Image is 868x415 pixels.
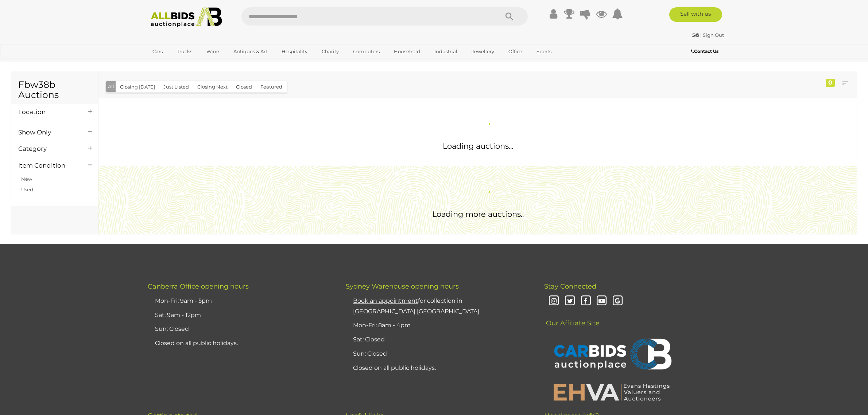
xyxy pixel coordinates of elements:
[153,322,328,336] li: Sun: Closed
[544,282,596,290] span: Stay Connected
[430,46,462,58] a: Industrial
[153,308,328,322] li: Sat: 9am - 12pm
[544,308,600,327] span: Our Affiliate Site
[443,141,513,150] span: Loading auctions...
[467,46,499,58] a: Jewellery
[532,46,556,58] a: Sports
[611,295,624,308] i: Google
[256,81,287,93] button: Featured
[193,81,232,93] button: Closing Next
[703,32,724,38] a: Sign Out
[700,32,702,38] span: |
[18,109,77,116] h4: Location
[351,333,526,347] li: Sat: Closed
[353,297,479,315] a: Book an appointmentfor collection in [GEOGRAPHIC_DATA] [GEOGRAPHIC_DATA]
[826,79,835,87] div: 0
[692,32,699,38] strong: 5
[353,297,418,304] u: Book an appointment
[148,58,209,70] a: [GEOGRAPHIC_DATA]
[317,46,344,58] a: Charity
[18,80,91,100] h1: Fbw38b Auctions
[202,46,224,58] a: Wine
[348,46,384,58] a: Computers
[21,176,32,182] a: New
[229,46,272,58] a: Antiques & Art
[18,145,77,152] h4: Category
[550,331,674,379] img: CARBIDS Auctionplace
[153,336,328,351] li: Closed on all public holidays.
[159,81,193,93] button: Just Listed
[172,46,197,58] a: Trucks
[563,295,576,308] i: Twitter
[548,295,561,308] i: Instagram
[432,210,524,219] span: Loading more auctions..
[116,81,159,93] button: Closing [DATE]
[596,295,608,308] i: Youtube
[18,162,77,169] h4: Item Condition
[18,129,77,136] h4: Show Only
[351,347,526,361] li: Sun: Closed
[550,383,674,402] img: EHVA | Evans Hastings Valuers and Auctioneers
[504,46,527,58] a: Office
[232,81,256,93] button: Closed
[147,7,226,27] img: Allbids.com.au
[346,282,459,290] span: Sydney Warehouse opening hours
[580,295,592,308] i: Facebook
[692,32,700,38] a: 5
[153,294,328,308] li: Mon-Fri: 9am - 5pm
[148,282,249,290] span: Canberra Office opening hours
[691,47,720,55] a: Contact Us
[669,7,722,22] a: Sell with us
[389,46,425,58] a: Household
[491,7,528,26] button: Search
[351,361,526,375] li: Closed on all public holidays.
[277,46,312,58] a: Hospitality
[106,81,116,92] button: All
[148,46,167,58] a: Cars
[21,187,33,192] a: Used
[691,48,718,54] b: Contact Us
[351,318,526,333] li: Mon-Fri: 8am - 4pm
